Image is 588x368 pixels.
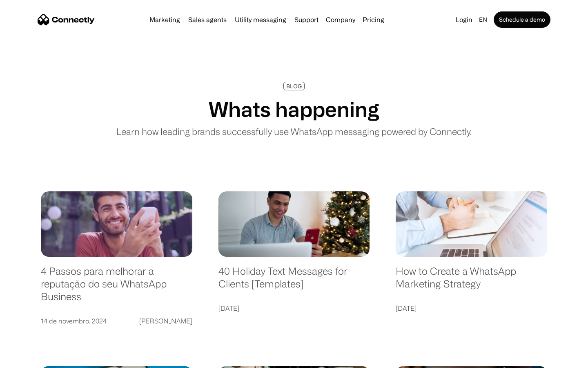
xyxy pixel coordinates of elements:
h1: Whats happening [209,97,379,121]
div: [PERSON_NAME] [139,315,192,327]
div: [DATE] [396,303,416,314]
p: Learn how leading brands successfully use WhatsApp messaging powered by Connectly. [116,125,472,138]
a: Sales agents [185,16,230,23]
a: 4 Passos para melhorar a reputação do seu WhatsApp Business [41,265,192,311]
a: Pricing [359,16,388,23]
aside: Language selected: English [8,354,49,365]
a: Login [452,14,476,25]
div: Company [326,14,355,25]
div: BLOG [286,83,302,89]
div: 14 de novembro, 2024 [41,315,107,327]
a: Marketing [146,16,183,23]
a: Utility messaging [232,16,290,23]
a: Support [291,16,322,23]
ul: Language list [16,354,49,365]
a: How to Create a WhatsApp Marketing Strategy [396,265,547,298]
div: en [479,14,487,25]
a: 40 Holiday Text Messages for Clients [Templates] [218,265,370,298]
div: [DATE] [218,303,239,314]
a: Schedule a demo [494,11,550,28]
